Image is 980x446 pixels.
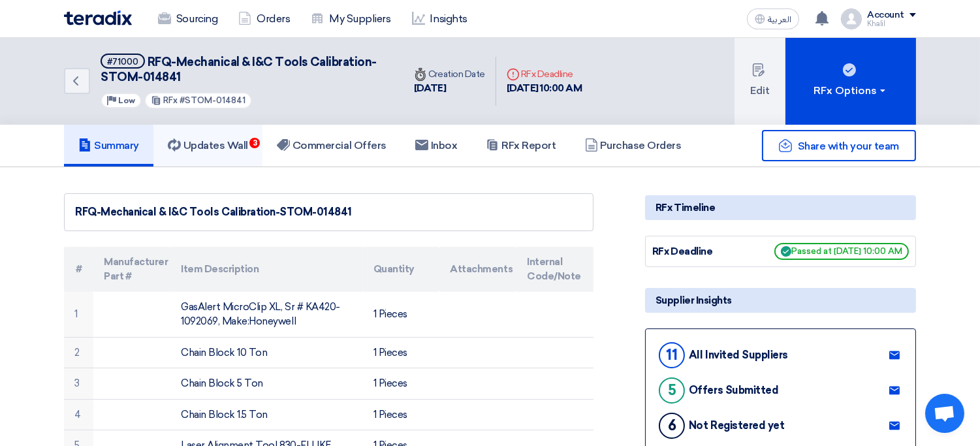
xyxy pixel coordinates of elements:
[689,419,784,432] div: Not Registered yet
[168,139,248,152] h5: Updates Wall
[659,377,685,404] div: 5
[402,5,478,33] a: Insights
[867,10,904,21] div: Account
[153,125,262,167] a: Updates Wall3
[735,38,785,125] button: Edit
[101,54,388,86] h5: RFQ-Mechanical & I&C Tools Calibration-STOM-014841
[170,247,362,292] th: Item Description
[689,384,778,396] div: Offers Submitted
[249,138,260,148] span: 3
[652,244,750,259] div: RFx Deadline
[645,195,916,220] div: RFx Timeline
[571,125,696,167] a: Purchase Orders
[262,125,401,167] a: Commercial Offers
[93,247,170,292] th: Manufacturer Part #
[107,57,138,66] div: #71000
[659,342,685,368] div: 11
[841,8,862,29] img: profile_test.png
[277,139,387,152] h5: Commercial Offers
[170,337,362,368] td: Chain Block 10 Ton
[659,413,685,439] div: 6
[64,10,132,25] img: Teradix logo
[64,337,93,368] td: 2
[170,368,362,400] td: Chain Block 5 Ton
[363,292,440,338] td: 1 Pieces
[118,96,135,105] span: Low
[645,288,916,313] div: Supplier Insights
[363,247,440,292] th: Quantity
[64,368,93,400] td: 3
[471,125,570,167] a: RFx Report
[148,5,228,33] a: Sourcing
[585,139,682,152] h5: Purchase Orders
[768,15,791,24] span: العربية
[414,67,485,81] div: Creation Date
[101,55,377,84] span: RFQ-Mechanical & I&C Tools Calibration-STOM-014841
[689,349,788,361] div: All Invited Suppliers
[814,83,888,99] div: RFx Options
[170,399,362,430] td: Chain Block 1.5 Ton
[747,8,799,29] button: العربية
[401,125,472,167] a: Inbox
[180,95,245,105] span: #STOM-014841
[486,139,556,152] h5: RFx Report
[78,139,139,152] h5: Summary
[228,5,300,33] a: Orders
[300,5,401,33] a: My Suppliers
[64,125,153,167] a: Summary
[415,139,458,152] h5: Inbox
[64,247,93,292] th: #
[867,20,916,27] div: Khalil
[439,247,516,292] th: Attachments
[925,394,964,433] a: Open chat
[414,81,485,96] div: [DATE]
[363,399,440,430] td: 1 Pieces
[75,204,582,220] div: RFQ-Mechanical & I&C Tools Calibration-STOM-014841
[363,368,440,400] td: 1 Pieces
[507,81,582,96] div: [DATE] 10:00 AM
[64,399,93,430] td: 4
[64,292,93,338] td: 1
[785,38,916,125] button: RFx Options
[170,292,362,338] td: GasAlert MicroClip XL, Sr # KA420-1092069, Make:Honeywell
[516,247,593,292] th: Internal Code/Note
[798,140,899,152] span: Share with your team
[363,337,440,368] td: 1 Pieces
[507,67,582,81] div: RFx Deadline
[774,243,909,260] span: Passed at [DATE] 10:00 AM
[163,95,178,105] span: RFx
